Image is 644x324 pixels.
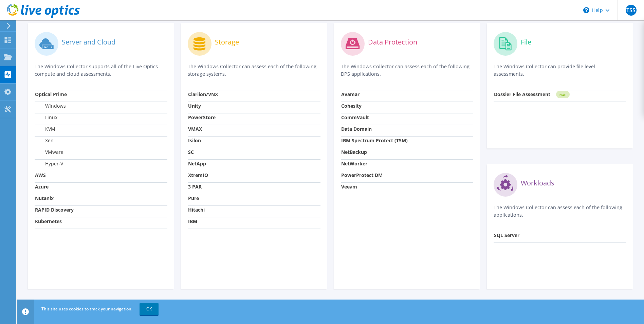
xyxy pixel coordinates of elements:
strong: Azure [35,183,49,190]
strong: Unity [188,103,201,109]
strong: NetApp [188,160,206,167]
span: TSS [626,5,637,16]
strong: IBM Spectrum Protect (TSM) [341,137,408,144]
p: The Windows Collector can assess each of the following storage systems. [188,63,320,78]
strong: IBM [188,218,197,224]
strong: Veeam [341,183,357,190]
strong: Hitachi [188,206,205,213]
strong: Pure [188,195,199,201]
p: The Windows Collector can assess each of the following DPS applications. [341,63,474,78]
strong: Optical Prime [35,91,67,97]
label: Linux [35,114,57,121]
tspan: NEW! [559,93,566,96]
label: Xen [35,137,54,144]
strong: Data Domain [341,126,372,132]
strong: VMAX [188,126,202,132]
strong: XtremIO [188,172,208,178]
span: This site uses cookies to track your navigation. [41,306,132,312]
strong: Clariion/VNX [188,91,218,97]
label: Windows [35,103,66,109]
strong: SQL Server [494,232,519,238]
strong: SC [188,149,194,155]
strong: Isilon [188,137,201,144]
label: Data Protection [368,39,417,46]
strong: CommVault [341,114,369,121]
strong: 3 PAR [188,183,202,190]
strong: Dossier File Assessment [494,91,550,97]
p: The Windows Collector can provide file level assessments. [494,63,626,78]
p: The Windows Collector can assess each of the following applications. [494,204,626,219]
label: Server and Cloud [62,39,115,46]
strong: PowerStore [188,114,216,121]
a: OK [140,303,159,315]
strong: RAPID Discovery [35,206,74,213]
label: KVM [35,126,55,132]
strong: NetWorker [341,160,367,167]
strong: NetBackup [341,149,367,155]
label: File [521,39,531,46]
label: Workloads [521,180,554,186]
strong: AWS [35,172,46,178]
svg: \n [583,7,589,13]
strong: Avamar [341,91,360,97]
strong: Cohesity [341,103,362,109]
label: Storage [215,39,239,46]
label: Hyper-V [35,160,63,167]
strong: Kubernetes [35,218,62,224]
strong: Nutanix [35,195,54,201]
strong: PowerProtect DM [341,172,383,178]
label: VMware [35,149,63,156]
p: The Windows Collector supports all of the Live Optics compute and cloud assessments. [35,63,167,78]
